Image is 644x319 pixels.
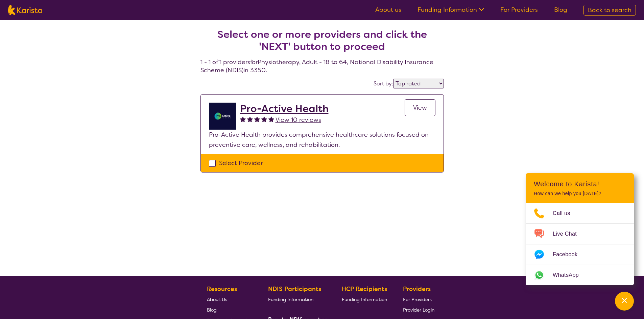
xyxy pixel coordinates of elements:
[261,116,267,122] img: fullstar
[240,103,329,115] a: Pro-Active Health
[247,116,253,122] img: fullstar
[200,12,444,74] h4: 1 - 1 of 1 providers for Physiotherapy , Adult - 18 to 64 , National Disability Insurance Scheme ...
[254,116,260,122] img: fullstar
[342,294,387,304] a: Funding Information
[276,116,321,124] span: View 10 reviews
[413,104,427,112] span: View
[268,296,313,302] span: Funding Information
[342,296,387,302] span: Funding Information
[403,285,431,293] b: Providers
[268,116,274,122] img: fullstar
[268,285,321,293] b: NDIS Participants
[588,6,631,14] span: Back to search
[209,130,435,150] p: Pro-Active Health provides comprehensive healthcare solutions focused on preventive care, wellnes...
[418,6,484,14] a: Funding Information
[207,307,217,313] span: Blog
[615,292,634,311] button: Channel Menu
[209,28,436,53] h2: Select one or more providers and click the 'NEXT' button to proceed
[276,115,321,125] a: View 10 reviews
[403,304,434,315] a: Provider Login
[583,5,636,16] a: Back to search
[554,6,567,14] a: Blog
[207,296,227,302] span: About Us
[342,285,387,293] b: HCP Recipients
[405,99,435,116] a: View
[403,296,432,302] span: For Providers
[526,265,634,285] a: Web link opens in a new tab.
[374,80,393,87] label: Sort by:
[207,304,252,315] a: Blog
[240,116,246,122] img: fullstar
[526,173,634,285] div: Channel Menu
[8,5,42,15] img: Karista logo
[526,203,634,285] ul: Choose channel
[553,208,578,218] span: Call us
[207,294,252,304] a: About Us
[375,6,401,14] a: About us
[268,294,326,304] a: Funding Information
[553,249,586,260] span: Facebook
[207,285,237,293] b: Resources
[209,103,236,130] img: jdgr5huzsaqxc1wfufya.png
[403,294,434,304] a: For Providers
[553,270,587,280] span: WhatsApp
[500,6,538,14] a: For Providers
[553,229,585,239] span: Live Chat
[534,180,626,188] h2: Welcome to Karista!
[403,307,434,313] span: Provider Login
[534,191,626,196] p: How can we help you [DATE]?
